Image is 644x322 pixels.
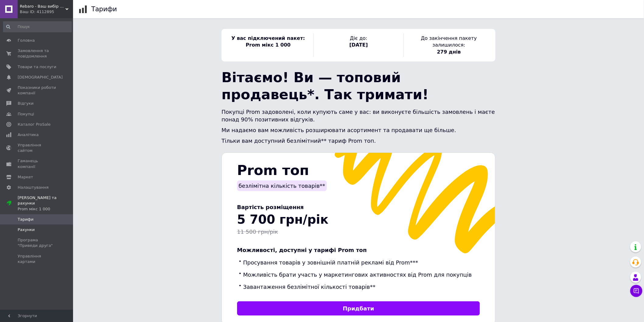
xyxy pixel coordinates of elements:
[239,183,325,189] span: безлімітна кількість товарів**
[18,64,56,70] span: Товари та послуги
[18,85,56,96] span: Показники роботи компанії
[437,49,461,55] span: 279 днів
[222,138,376,144] span: Тільки вам доступний безлімітний** тариф Prom топ.
[18,132,39,138] span: Аналітика
[237,301,480,316] a: Придбати
[3,21,72,32] input: Пошук
[421,35,477,48] span: До закінчення пакету залишилося:
[222,109,495,123] span: Покупці Prom задоволені, коли купують саме у вас: ви виконуєте більшість замовлень і маєте понад ...
[20,4,65,9] span: Rebaro - Ваш вибір в світі композитної арматури
[18,237,56,248] span: Програма "Приведи друга"
[18,195,73,212] span: [PERSON_NAME] та рахунки
[18,38,35,43] span: Головна
[237,204,304,210] span: Вартість розміщення
[18,254,56,264] span: Управління картами
[222,127,456,133] span: Ми надаємо вам можливість розширювати асортимент та продавати ще більше.
[237,247,367,253] span: Можливості, доступні у тарифі Prom топ
[243,284,376,290] span: Завантаження безлімітної кількості товарів**
[237,162,309,178] span: Prom топ
[18,48,56,59] span: Замовлення та повідомлення
[20,9,73,15] div: Ваш ID: 4112895
[232,35,305,41] span: У вас підключений пакет:
[18,217,33,222] span: Тарифи
[243,271,472,278] span: Можливість брати участь у маркетингових активностях від Prom для покупців
[18,185,49,190] span: Налаштування
[237,229,278,235] span: 11 500 грн/рік
[237,212,328,226] span: 5 700 грн/рік
[18,122,51,127] span: Каталог ProSale
[18,75,63,80] span: [DEMOGRAPHIC_DATA]
[18,158,56,169] span: Гаманець компанії
[18,142,56,153] span: Управління сайтом
[18,174,33,180] span: Маркет
[222,69,429,103] span: Вітаємо! Ви — топовий продавець*. Так тримати!
[246,42,291,48] span: Prom мікс 1 000
[630,285,642,297] button: Чат з покупцем
[243,259,418,266] span: Просування товарів у зовнішній платній рекламі від Prom***
[313,33,404,57] div: Діє до:
[18,101,33,106] span: Відгуки
[18,111,34,117] span: Покупці
[18,206,73,212] div: Prom мікс 1 000
[18,227,35,233] span: Рахунки
[349,42,368,48] span: [DATE]
[91,5,117,13] h1: Тарифи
